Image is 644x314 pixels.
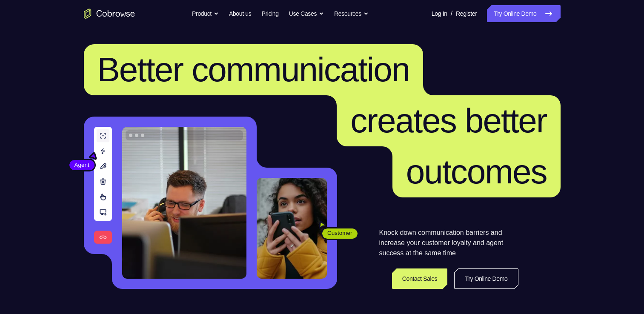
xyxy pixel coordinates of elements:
a: Contact Sales [392,268,448,289]
a: About us [229,5,251,22]
a: Pricing [261,5,278,22]
span: outcomes [406,153,547,191]
a: Go to the home page [84,9,135,19]
button: Product [192,5,219,22]
span: Better communication [97,51,410,88]
a: Register [456,5,477,22]
img: A customer support agent talking on the phone [122,127,246,279]
span: / [451,9,452,19]
span: creates better [350,102,547,140]
a: Log In [432,5,447,22]
a: Try Online Demo [487,5,560,22]
button: Use Cases [289,5,324,22]
a: Try Online Demo [454,268,518,289]
button: Resources [334,5,369,22]
img: A customer holding their phone [257,178,327,279]
p: Knock down communication barriers and increase your customer loyalty and agent success at the sam... [379,228,518,258]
